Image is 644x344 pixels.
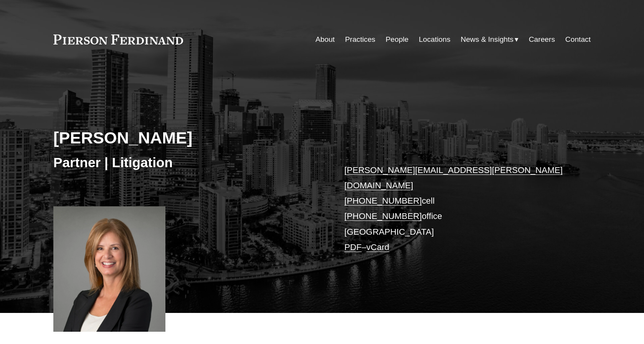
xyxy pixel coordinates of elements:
h3: Partner | Litigation [53,154,322,171]
a: People [386,32,409,47]
a: Contact [565,32,591,47]
p: cell office [GEOGRAPHIC_DATA] – [344,163,568,255]
a: Careers [529,32,555,47]
a: Locations [419,32,450,47]
a: folder dropdown [461,32,519,47]
a: About [315,32,335,47]
span: News & Insights [461,33,514,46]
a: [PERSON_NAME][EMAIL_ADDRESS][PERSON_NAME][DOMAIN_NAME] [344,165,563,190]
h2: [PERSON_NAME] [53,128,322,148]
a: vCard [367,242,390,252]
a: PDF [344,242,362,252]
a: [PHONE_NUMBER] [344,196,422,206]
a: [PHONE_NUMBER] [344,211,422,221]
a: Practices [345,32,375,47]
